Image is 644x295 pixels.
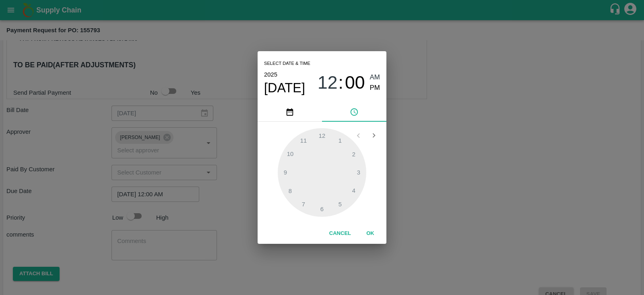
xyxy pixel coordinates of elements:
span: : [339,72,343,93]
button: [DATE] [264,80,305,96]
button: 00 [345,72,365,93]
button: pick date [258,102,322,122]
button: OK [357,226,383,241]
span: 00 [345,72,365,93]
button: 12 [318,72,338,93]
button: PM [370,83,380,93]
button: pick time [322,102,386,122]
button: 2025 [264,69,277,80]
span: 12 [318,72,338,93]
button: AM [370,72,380,83]
button: Cancel [326,226,354,241]
button: Open next view [366,128,382,143]
span: Select date & time [264,58,310,70]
